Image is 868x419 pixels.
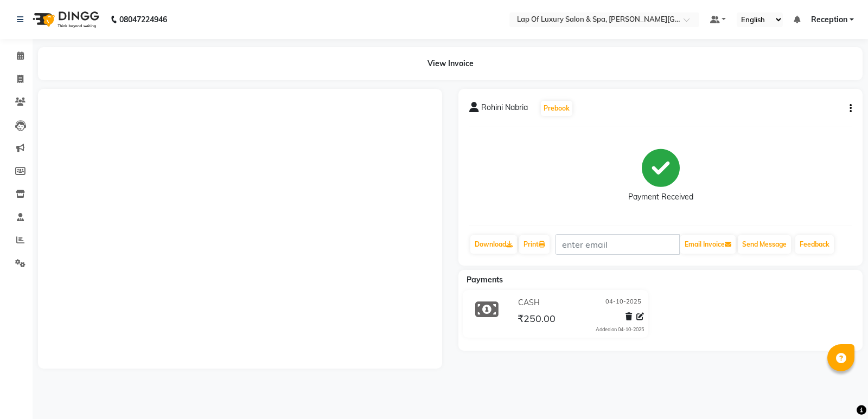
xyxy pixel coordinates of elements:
[470,235,517,254] a: Download
[555,234,680,255] input: enter email
[541,101,572,116] button: Prebook
[822,376,857,408] iframe: chat widget
[38,47,863,80] div: View Invoice
[518,297,540,308] span: CASH
[680,235,736,254] button: Email Invoice
[481,102,528,117] span: Rohini Nabria
[628,191,693,203] div: Payment Received
[467,275,503,285] span: Payments
[119,4,167,35] b: 08047224946
[518,312,556,327] span: ₹250.00
[519,235,550,254] a: Print
[605,297,641,308] span: 04-10-2025
[28,4,102,35] img: logo
[811,14,847,25] span: Reception
[795,235,834,254] a: Feedback
[596,326,644,333] div: Added on 04-10-2025
[738,235,791,254] button: Send Message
